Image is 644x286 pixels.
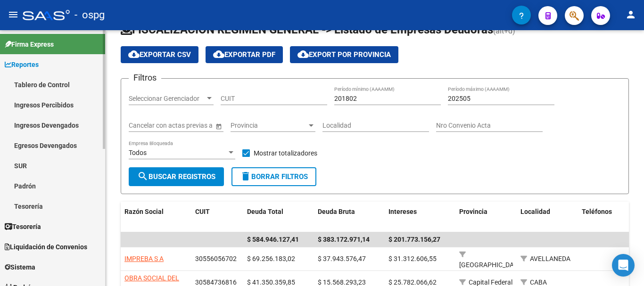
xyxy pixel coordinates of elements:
span: Mostrar totalizadores [254,147,317,159]
span: $ 383.172.971,14 [318,236,370,243]
mat-icon: cloud_download [297,49,309,60]
mat-icon: search [137,171,149,182]
span: $ 69.256.183,02 [247,255,295,262]
button: Exportar CSV [121,46,198,63]
span: Capital Federal [469,278,512,286]
button: Buscar Registros [129,167,224,186]
span: IMPREBA S A [124,255,164,262]
button: Exportar PDF [206,46,283,63]
span: Liquidación de Convenios [5,242,87,252]
mat-icon: person [625,9,636,20]
mat-icon: delete [240,171,251,182]
button: Open calendar [214,121,223,131]
span: Provincia [459,208,487,215]
datatable-header-cell: Provincia [455,202,517,233]
mat-icon: cloud_download [213,49,224,60]
span: $ 15.568.293,23 [318,278,366,286]
span: - ospg [74,5,105,25]
span: 30584736816 [195,278,237,286]
button: Borrar Filtros [231,167,316,186]
span: Export por Provincia [297,50,391,59]
span: $ 41.350.359,85 [247,278,295,286]
span: Teléfonos [582,208,612,215]
datatable-header-cell: Intereses [385,202,455,233]
span: 30556056702 [195,255,237,262]
span: Localidad [520,208,550,215]
span: Borrar Filtros [240,172,308,181]
span: Reportes [5,59,39,70]
span: Buscar Registros [137,172,215,181]
datatable-header-cell: Deuda Total [243,202,314,233]
span: Intereses [388,208,417,215]
span: Firma Express [5,39,54,49]
span: $ 37.943.576,47 [318,255,366,262]
div: Open Intercom Messenger [612,254,635,277]
span: $ 31.312.606,55 [388,255,437,262]
span: CUIT [195,208,210,215]
span: CABA [530,278,547,286]
datatable-header-cell: Localidad [517,202,578,233]
datatable-header-cell: Razón Social [121,202,191,233]
span: AVELLANEDA [530,255,570,262]
span: Tesorería [5,221,41,232]
button: Export por Provincia [290,46,398,63]
span: Exportar CSV [128,50,191,59]
mat-icon: menu [8,9,19,20]
span: (alt+d) [493,26,515,35]
span: Seleccionar Gerenciador [129,95,205,103]
span: Deuda Bruta [318,208,355,215]
span: [GEOGRAPHIC_DATA] [459,261,523,269]
span: $ 201.773.156,27 [388,236,440,243]
mat-icon: cloud_download [128,49,140,60]
span: Sistema [5,262,35,272]
datatable-header-cell: Deuda Bruta [314,202,385,233]
datatable-header-cell: CUIT [191,202,243,233]
span: Provincia [231,122,307,130]
span: Exportar PDF [213,50,275,59]
span: Todos [129,149,147,156]
span: Razón Social [124,208,164,215]
h3: Filtros [129,71,161,84]
span: $ 25.782.066,62 [388,278,437,286]
span: Deuda Total [247,208,283,215]
span: $ 584.946.127,41 [247,236,299,243]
